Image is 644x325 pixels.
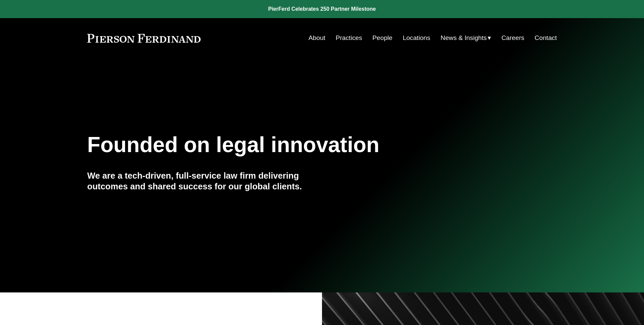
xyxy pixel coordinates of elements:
a: Careers [501,32,524,44]
a: About [309,32,325,44]
a: folder dropdown [441,32,491,44]
span: News & Insights [441,32,487,44]
a: People [372,32,392,44]
a: Practices [336,32,362,44]
h1: Founded on legal innovation [87,133,479,157]
h4: We are a tech-driven, full-service law firm delivering outcomes and shared success for our global... [87,170,322,192]
a: Locations [403,32,430,44]
a: Contact [535,32,557,44]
